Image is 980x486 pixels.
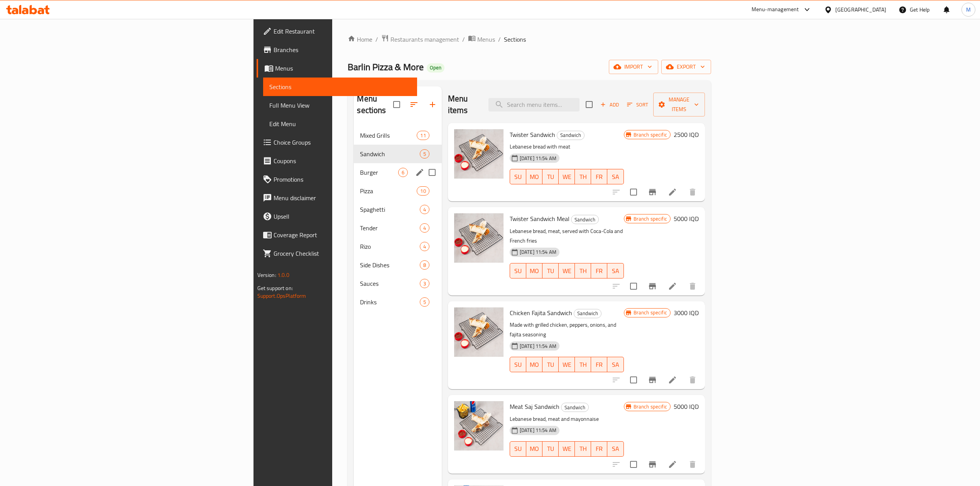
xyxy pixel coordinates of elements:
[668,375,677,385] a: Edit menu item
[420,262,429,269] span: 8
[599,100,620,109] span: Add
[546,171,556,182] span: TU
[562,265,572,277] span: WE
[354,237,441,256] div: Rizo4
[594,265,604,277] span: FR
[417,187,429,195] span: 10
[257,40,417,59] a: Branches
[420,224,429,232] span: 4
[417,131,429,140] div: items
[420,223,429,233] div: items
[510,226,624,246] p: Lebanese bread, meat, served with Coca-Cola and French fries
[643,277,662,295] button: Branch-specific-item
[257,170,417,189] a: Promotions
[274,193,411,202] span: Menu disclaimer
[610,443,620,454] span: SA
[360,149,419,159] span: Sandwich
[578,265,588,277] span: TH
[571,215,598,224] span: Sandwich
[354,219,441,237] div: Tender4
[578,171,588,182] span: TH
[360,242,419,251] span: Rizo
[575,263,591,278] button: TH
[354,256,441,274] div: Side Dishes8
[513,443,523,454] span: SU
[653,93,705,116] button: Manage items
[398,168,408,177] div: items
[274,45,411,54] span: Branches
[575,357,591,372] button: TH
[420,243,429,250] span: 4
[510,414,624,424] p: Lebanese bread, meat and mayonnaise
[674,213,699,224] h6: 5000 IQD
[354,145,441,163] div: Sandwich5
[571,215,599,224] div: Sandwich
[348,34,711,44] nav: breadcrumb
[557,131,584,140] span: Sandwich
[630,131,670,138] span: Branch specific
[546,443,556,454] span: TU
[578,443,588,454] span: TH
[360,223,419,233] span: Tender
[360,168,398,177] span: Burger
[575,441,591,457] button: TH
[562,443,572,454] span: WE
[420,205,429,214] div: items
[683,371,702,389] button: delete
[454,401,504,451] img: Meat Saj Sandwich
[420,299,429,306] span: 5
[263,115,417,133] a: Edit Menu
[597,99,622,111] span: Add item
[510,320,624,339] p: Made with grilled chicken, peppers, onions, and fajita seasoning
[526,441,542,457] button: MO
[561,403,589,412] div: Sandwich
[591,263,607,278] button: FR
[390,35,459,44] span: Restaurants management
[354,123,441,314] nav: Menu sections
[420,150,429,158] span: 5
[274,27,411,36] span: Edit Restaurant
[610,359,620,370] span: SA
[360,297,419,307] span: Drinks
[263,78,417,96] a: Sections
[683,277,702,295] button: delete
[360,279,419,288] div: Sauces
[420,260,429,270] div: items
[643,371,662,389] button: Branch-specific-item
[278,270,290,280] span: 1.0.0
[546,265,556,277] span: TU
[354,274,441,293] div: Sauces3
[627,100,648,109] span: Sort
[257,270,276,280] span: Version:
[498,35,501,44] li: /
[513,171,523,182] span: SU
[405,95,423,114] span: Sort sections
[674,307,699,318] h6: 3000 IQD
[269,101,411,110] span: Full Menu View
[610,171,620,182] span: SA
[607,263,623,278] button: SA
[517,155,559,162] span: [DATE] 11:54 AM
[427,63,444,73] div: Open
[257,189,417,207] a: Menu disclaimer
[594,359,604,370] span: FR
[360,186,417,196] span: Pizza
[389,96,405,113] span: Select all sections
[417,132,429,139] span: 11
[625,99,650,111] button: Sort
[630,215,670,223] span: Branch specific
[625,372,642,388] span: Select to update
[622,99,653,111] span: Sort items
[477,35,495,44] span: Menus
[354,126,441,145] div: Mixed Grills11
[526,263,542,278] button: MO
[668,282,677,291] a: Edit menu item
[354,163,441,182] div: Burger6edit
[257,152,417,170] a: Coupons
[557,131,585,140] div: Sandwich
[454,213,504,263] img: Twister Sandwich Meal
[462,35,465,44] li: /
[643,455,662,474] button: Branch-specific-item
